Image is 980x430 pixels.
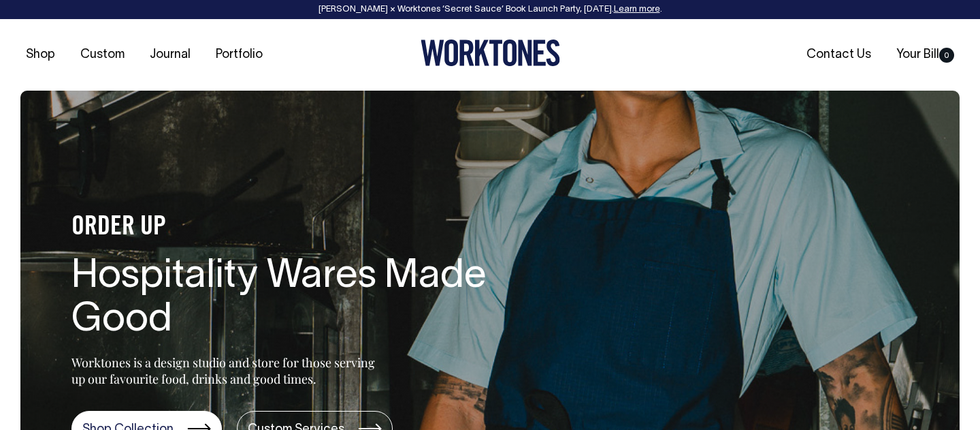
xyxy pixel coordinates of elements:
[71,213,507,242] h4: ORDER UP
[614,5,660,14] a: Learn more
[71,354,381,387] p: Worktones is a design studio and store for those serving up our favourite food, drinks and good t...
[144,44,196,66] a: Journal
[891,44,960,66] a: Your Bill0
[939,48,954,63] span: 0
[801,44,877,66] a: Contact Us
[14,5,966,14] div: [PERSON_NAME] × Worktones ‘Secret Sauce’ Book Launch Party, [DATE]. .
[71,256,507,343] h1: Hospitality Wares Made Good
[20,44,61,66] a: Shop
[210,44,268,66] a: Portfolio
[75,44,130,66] a: Custom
